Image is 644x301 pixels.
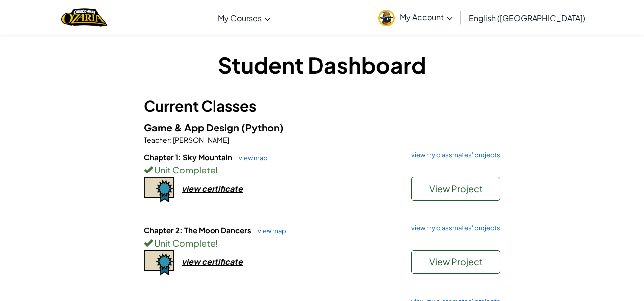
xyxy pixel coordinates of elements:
div: view certificate [182,183,243,194]
div: view certificate [182,257,243,267]
a: English ([GEOGRAPHIC_DATA]) [464,4,590,31]
span: English ([GEOGRAPHIC_DATA]) [469,13,585,23]
span: [PERSON_NAME] [172,135,229,144]
a: view certificate [144,257,243,267]
span: Chapter 2: The Moon Dancers [144,225,253,235]
span: Unit Complete [153,164,215,175]
span: My Account [400,12,453,22]
a: My Courses [213,4,275,31]
span: Chapter 1: Sky Mountain [144,152,234,162]
button: View Project [411,177,500,201]
h3: Current Classes [144,95,500,117]
a: My Account [374,2,458,33]
img: avatar [378,10,395,26]
span: Teacher [144,135,170,144]
a: view my classmates' projects [406,225,500,231]
img: certificate-icon.png [144,250,174,276]
span: View Project [429,183,483,194]
span: ! [215,164,218,175]
h1: Student Dashboard [144,49,500,80]
span: (Python) [241,121,284,133]
a: Ozaria by CodeCombat logo [61,7,107,28]
img: certificate-icon.png [144,177,174,203]
span: : [170,135,172,144]
img: Home [61,7,107,28]
span: ! [215,237,218,249]
span: View Project [429,256,483,267]
a: view my classmates' projects [406,152,500,158]
a: view map [253,227,286,235]
a: view map [234,154,268,162]
span: My Courses [218,13,262,23]
span: Unit Complete [153,237,215,249]
button: View Project [411,250,500,274]
span: Game & App Design [144,121,241,133]
a: view certificate [144,183,243,194]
